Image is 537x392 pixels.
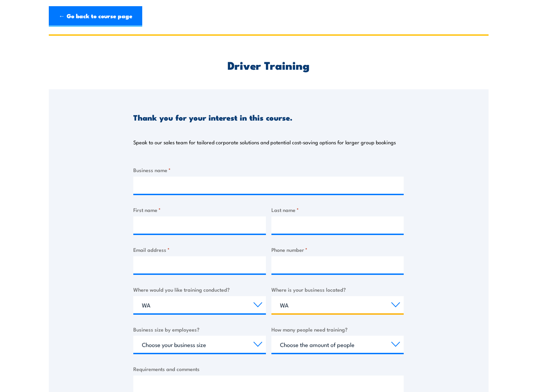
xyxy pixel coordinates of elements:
[49,6,142,27] a: ← Go back to course page
[133,285,266,293] label: Where would you like training conducted?
[271,246,404,254] label: Phone number
[133,113,292,121] h3: Thank you for your interest in this course.
[271,285,404,293] label: Where is your business located?
[271,206,404,214] label: Last name
[271,325,404,333] label: How many people need training?
[133,166,404,174] label: Business name
[133,365,404,373] label: Requirements and comments
[133,325,266,333] label: Business size by employees?
[133,60,404,70] h2: Driver Training
[133,246,266,254] label: Email address
[133,206,266,214] label: First name
[133,139,396,146] p: Speak to our sales team for tailored corporate solutions and potential cost-saving options for la...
